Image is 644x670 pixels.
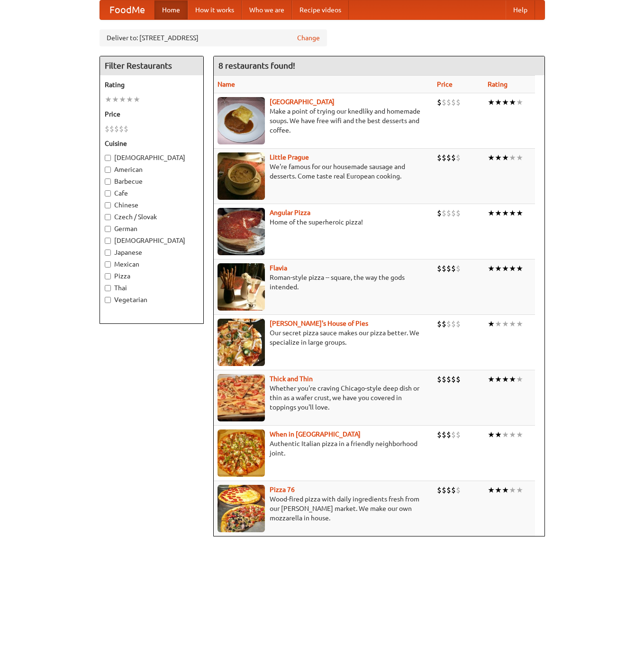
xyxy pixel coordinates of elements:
[437,208,442,218] li: $
[451,208,456,218] li: $
[105,124,109,134] li: $
[495,374,502,384] li: ★
[456,208,461,218] li: $
[509,485,516,495] li: ★
[105,238,111,244] input: [DEMOGRAPHIC_DATA]
[446,152,451,163] li: $
[488,429,495,440] li: ★
[105,259,199,269] label: Mexican
[456,263,461,274] li: $
[442,263,446,274] li: $
[218,208,265,255] img: angular.jpg
[488,80,508,88] a: Rating
[456,97,461,107] li: $
[105,94,112,105] li: ★
[495,429,502,440] li: ★
[488,263,495,274] li: ★
[105,167,111,173] input: American
[270,264,287,272] a: Flavia
[100,29,327,46] div: Deliver to: [STREET_ADDRESS]
[119,94,126,105] li: ★
[105,226,111,232] input: German
[456,152,461,163] li: $
[105,155,111,161] input: [DEMOGRAPHIC_DATA]
[105,190,111,197] input: Cafe
[502,152,509,163] li: ★
[516,97,523,107] li: ★
[112,94,119,105] li: ★
[270,209,310,216] b: Angular Pizza
[451,485,456,495] li: $
[446,319,451,329] li: $
[270,486,295,493] b: Pizza 76
[509,374,516,384] li: ★
[218,217,430,227] p: Home of the superheroic pizza!
[437,263,442,274] li: $
[218,61,295,70] ng-pluralize: 8 restaurants found!
[446,485,451,495] li: $
[502,263,509,274] li: ★
[270,320,368,327] a: [PERSON_NAME]'s House of Pies
[446,97,451,107] li: $
[297,33,320,43] a: Change
[502,208,509,218] li: ★
[126,94,133,105] li: ★
[188,0,242,19] a: How it works
[437,319,442,329] li: $
[509,152,516,163] li: ★
[218,263,265,311] img: flavia.jpg
[105,109,199,119] h5: Price
[509,429,516,440] li: ★
[105,271,199,281] label: Pizza
[218,162,430,181] p: We're famous for our housemade sausage and desserts. Come taste real European cooking.
[119,124,124,134] li: $
[442,319,446,329] li: $
[105,214,111,220] input: Czech / Slovak
[488,152,495,163] li: ★
[446,374,451,384] li: $
[437,374,442,384] li: $
[451,263,456,274] li: $
[437,80,453,88] a: Price
[270,375,313,383] a: Thick and Thin
[105,297,111,303] input: Vegetarian
[495,485,502,495] li: ★
[105,295,199,304] label: Vegetarian
[502,429,509,440] li: ★
[509,263,516,274] li: ★
[105,202,111,208] input: Chinese
[495,152,502,163] li: ★
[105,283,199,293] label: Thai
[218,97,265,144] img: czechpoint.jpg
[105,179,111,185] input: Barbecue
[218,152,265,200] img: littleprague.jpg
[114,124,119,134] li: $
[218,319,265,366] img: luigis.jpg
[488,374,495,384] li: ★
[446,429,451,440] li: $
[495,208,502,218] li: ★
[516,208,523,218] li: ★
[509,319,516,329] li: ★
[100,56,203,75] h4: Filter Restaurants
[516,152,523,163] li: ★
[218,107,430,135] p: Make a point of trying our knedlíky and homemade soups. We have free wifi and the best desserts a...
[495,319,502,329] li: ★
[451,429,456,440] li: $
[488,485,495,495] li: ★
[442,97,446,107] li: $
[105,80,199,89] h5: Rating
[442,208,446,218] li: $
[446,263,451,274] li: $
[516,263,523,274] li: ★
[218,273,430,292] p: Roman-style pizza -- square, the way the gods intended.
[451,374,456,384] li: $
[124,124,128,134] li: $
[133,94,140,105] li: ★
[218,429,265,477] img: wheninrome.jpg
[270,430,361,438] a: When in [GEOGRAPHIC_DATA]
[442,485,446,495] li: $
[495,263,502,274] li: ★
[509,208,516,218] li: ★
